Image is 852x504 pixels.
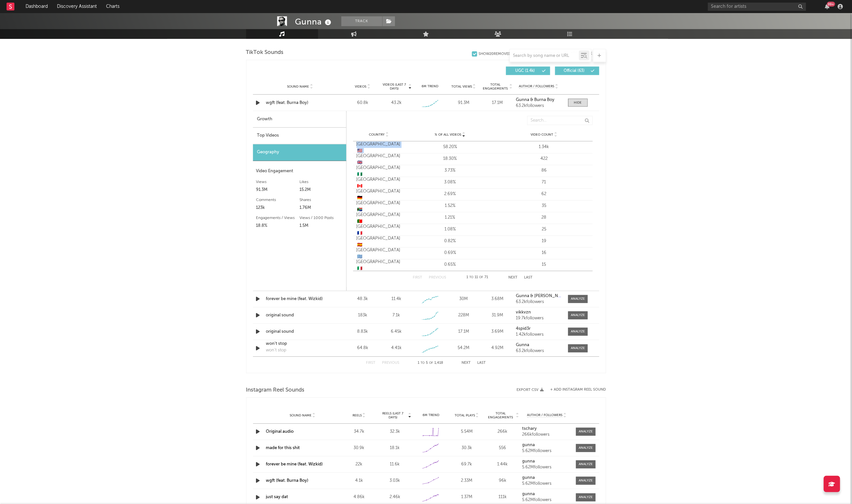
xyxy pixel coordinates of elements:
div: 3.69M [482,329,513,335]
div: 0.69% [405,250,496,257]
a: vikkvzn [516,311,561,315]
div: 0.65% [405,262,496,268]
div: 4.92M [482,345,513,352]
div: Growth [253,111,346,128]
span: 🇩🇪 [357,196,363,200]
a: tschary [522,427,571,431]
div: 1.08% [405,227,496,233]
div: [GEOGRAPHIC_DATA] [356,259,402,272]
strong: gunna [522,492,535,496]
a: forever be mine (feat. Wizkid) [266,462,323,467]
div: 4.1k [343,478,375,484]
div: 111k [486,494,519,501]
div: 266k followers [522,433,571,437]
div: Views / 1000 Posts [299,214,343,222]
div: 1.52% [405,203,496,210]
a: Gunna & Burna Boy [516,98,561,102]
strong: vikkvzn [516,311,531,315]
span: 🇬🇷 [357,255,363,259]
a: made for this shit [266,446,300,450]
div: 30.3k [450,445,483,452]
button: 99+ [825,4,830,9]
div: 18.1k [379,445,411,452]
span: Total Views [451,85,472,89]
div: 2.33M [450,478,483,484]
strong: gunna [522,443,535,447]
div: Likes [299,178,343,186]
button: Next [462,361,471,365]
div: wgft (feat. Burna Boy) [266,100,335,106]
div: 5.54M [450,429,483,435]
span: Instagram Reel Sounds [246,386,305,394]
div: [GEOGRAPHIC_DATA] [356,212,402,225]
div: 6M Trend [415,413,447,418]
div: 5.62M followers [522,465,571,470]
strong: 4spid3r [516,327,531,331]
div: 1 11 71 [460,274,496,282]
div: [GEOGRAPHIC_DATA] [356,153,402,166]
a: original sound [266,329,335,335]
div: 3.08% [405,179,496,186]
div: 5.62M followers [522,482,571,486]
button: First [366,361,376,365]
span: 🇺🇸 [357,149,363,153]
strong: tschary [522,427,537,431]
span: Author / Followers [527,413,563,418]
div: 31.9M [482,312,513,319]
div: 1.37M [450,494,483,501]
div: 17.1M [448,329,479,335]
div: 62 [499,191,589,198]
div: [GEOGRAPHIC_DATA] [356,200,402,213]
a: 4spid3r [516,327,561,331]
div: 183k [348,312,378,319]
a: Gunna [516,343,561,348]
strong: Gunna [516,343,529,347]
div: 19.7k followers [516,316,561,321]
span: to [470,276,474,279]
div: 32.3k [379,429,411,435]
div: Video Engagement [256,168,343,176]
div: 1.44k [486,462,519,468]
a: just say dat [266,495,288,499]
span: Total Engagements [486,412,515,420]
div: 60.8k [348,100,378,106]
div: [GEOGRAPHIC_DATA] [356,189,402,201]
button: Next [509,276,518,280]
div: 99 + [827,2,835,7]
a: forever be mine (feat. Wizkid) [266,296,335,303]
div: Comments [256,196,300,204]
span: Reels (last 7 days) [379,412,408,420]
span: Videos [355,85,367,89]
span: Videos (last 7 days) [381,83,408,91]
div: 58.20% [405,144,496,151]
button: Track [341,16,382,26]
div: Top Videos [253,128,346,144]
button: Official(63) [555,67,599,75]
span: Video Count [531,133,553,137]
div: won't stop [266,341,335,347]
div: 30M [448,296,479,303]
div: 54.2M [448,345,479,352]
span: 🇬🇧 [357,161,363,165]
button: + Add Instagram Reel Sound [551,388,606,392]
span: to [421,362,425,365]
div: [GEOGRAPHIC_DATA] [356,142,402,154]
span: UGC ( 1.4k ) [510,69,540,73]
div: 96k [486,478,519,484]
div: 228M [448,312,479,319]
div: Geography [253,144,346,161]
button: UGC(1.4k) [506,67,550,75]
span: Sound Name [287,85,309,89]
div: 64.8k [348,345,378,352]
div: 69.7k [450,462,483,468]
div: 2.69% [405,191,496,198]
div: 30.9k [343,445,375,452]
div: [GEOGRAPHIC_DATA] [356,236,402,248]
span: 🇪🇸 [357,243,363,247]
div: 16 [499,250,589,257]
div: 28 [499,215,589,221]
input: Search for artists [708,3,806,11]
div: 11.6k [379,462,411,468]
